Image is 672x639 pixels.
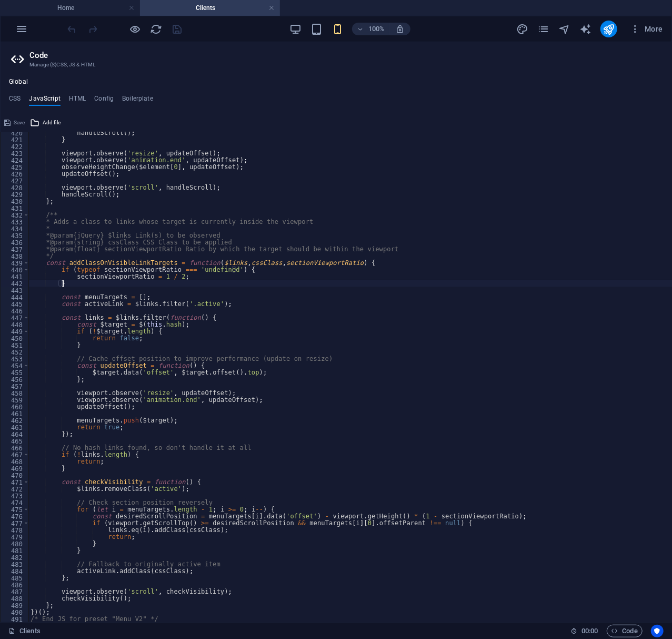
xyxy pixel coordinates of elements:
[1,506,29,513] div: 475
[1,568,29,575] div: 484
[29,95,60,106] h4: JavaScript
[1,431,29,438] div: 464
[1,499,29,506] div: 474
[1,356,29,362] div: 453
[558,23,570,35] i: Navigator
[1,178,29,184] div: 427
[1,486,29,493] div: 472
[516,23,528,35] i: Design (Ctrl+Alt+Y)
[94,95,114,106] h4: Config
[1,588,29,595] div: 487
[581,625,598,637] span: 00 00
[1,520,29,527] div: 477
[1,397,29,404] div: 459
[1,575,29,582] div: 485
[1,212,29,219] div: 432
[1,451,29,458] div: 467
[1,191,29,198] div: 429
[69,95,86,106] h4: HTML
[626,21,667,37] button: More
[1,267,29,273] div: 440
[1,458,29,465] div: 468
[1,369,29,376] div: 455
[1,136,29,143] div: 421
[1,225,29,232] div: 434
[1,130,29,136] div: 420
[1,595,29,602] div: 488
[651,625,664,637] button: Usercentrics
[1,438,29,445] div: 465
[395,24,405,34] i: On resize automatically adjust zoom level to fit chosen device.
[1,301,29,308] div: 445
[1,294,29,301] div: 444
[611,625,638,637] span: Code
[140,2,280,14] h4: Clients
[1,260,29,267] div: 439
[1,540,29,547] div: 480
[129,23,142,35] button: Click here to leave preview mode and continue editing
[1,308,29,314] div: 446
[516,23,529,35] button: design
[1,554,29,561] div: 482
[1,143,29,150] div: 422
[1,547,29,554] div: 481
[1,561,29,568] div: 483
[1,582,29,588] div: 486
[1,328,29,335] div: 449
[1,157,29,164] div: 424
[1,513,29,520] div: 476
[1,198,29,205] div: 430
[1,150,29,157] div: 423
[1,342,29,349] div: 451
[1,362,29,369] div: 454
[1,404,29,410] div: 460
[1,280,29,287] div: 442
[1,205,29,212] div: 431
[579,23,591,35] i: AI Writer
[607,625,643,637] button: Code
[1,616,29,623] div: 491
[1,527,29,534] div: 478
[1,335,29,342] div: 450
[1,232,29,239] div: 435
[9,95,21,106] h4: CSS
[1,390,29,397] div: 458
[1,493,29,499] div: 473
[1,184,29,191] div: 428
[151,23,163,35] i: Reload page
[1,171,29,178] div: 426
[1,253,29,260] div: 438
[1,287,29,294] div: 443
[579,23,592,35] button: text_generator
[1,479,29,486] div: 471
[9,78,28,86] h4: Global
[1,465,29,472] div: 469
[1,376,29,383] div: 456
[603,23,615,35] i: Publish
[558,23,571,35] button: navigator
[150,23,163,35] button: reload
[1,417,29,424] div: 462
[43,116,61,129] span: Add file
[368,23,385,35] h6: 100%
[1,534,29,540] div: 479
[1,246,29,253] div: 437
[1,445,29,451] div: 466
[122,95,153,106] h4: Boilerplate
[1,424,29,431] div: 463
[352,23,389,35] button: 100%
[1,349,29,356] div: 452
[1,472,29,479] div: 470
[1,410,29,417] div: 461
[600,21,617,37] button: publish
[537,23,550,35] button: pages
[589,627,590,635] span: :
[1,219,29,225] div: 433
[8,625,41,637] a: Click to cancel selection. Double-click to open Pages
[1,321,29,328] div: 448
[1,609,29,616] div: 490
[1,383,29,390] div: 457
[1,273,29,280] div: 441
[28,116,62,129] button: Add file
[1,239,29,246] div: 436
